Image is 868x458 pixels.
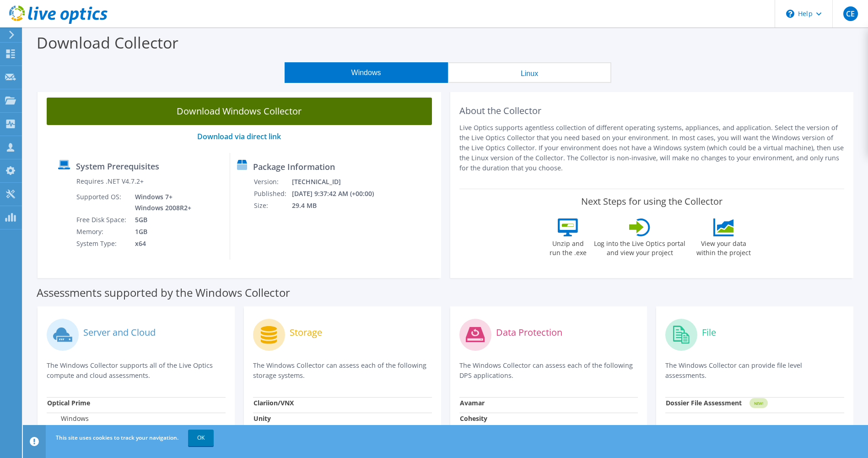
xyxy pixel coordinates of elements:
[188,430,214,446] a: OK
[83,328,156,337] label: Server and Cloud
[291,188,386,200] td: [DATE] 9:37:42 AM (+00:00)
[128,238,193,250] td: x64
[702,328,716,337] label: File
[47,398,90,407] strong: Optical Prime
[76,214,128,226] td: Free Disk Space:
[47,414,89,423] label: Windows
[47,360,226,381] p: The Windows Collector supports all of the Live Optics compute and cloud assessments.
[253,200,291,212] td: Size:
[460,414,487,423] strong: Cohesity
[128,226,193,238] td: 1GB
[290,328,322,337] label: Storage
[448,62,611,83] button: Linux
[285,62,448,83] button: Windows
[843,6,858,21] span: CE
[754,401,763,406] tspan: NEW!
[253,398,294,407] strong: Clariion/VNX
[459,360,638,381] p: The Windows Collector can assess each of the following DPS applications.
[76,162,159,171] label: System Prerequisites
[666,398,742,407] strong: Dossier File Assessment
[581,196,722,207] label: Next Steps for using the Collector
[593,236,686,257] label: Log into the Live Optics portal and view your project
[291,176,386,188] td: [TECHNICAL_ID]
[76,177,144,186] label: Requires .NET V4.7.2+
[460,398,485,407] strong: Avamar
[459,105,845,116] h2: About the Collector
[786,10,794,18] svg: \n
[496,328,562,337] label: Data Protection
[128,191,193,214] td: Windows 7+ Windows 2008R2+
[76,191,128,214] td: Supported OS:
[47,98,432,125] a: Download Windows Collector
[547,236,589,257] label: Unzip and run the .exe
[690,236,756,257] label: View your data within the project
[76,238,128,250] td: System Type:
[56,434,178,442] span: This site uses cookies to track your navigation.
[76,226,128,238] td: Memory:
[197,131,281,142] a: Download via direct link
[459,123,845,173] p: Live Optics supports agentless collection of different operating systems, appliances, and applica...
[253,162,335,171] label: Package Information
[253,176,291,188] td: Version:
[291,200,386,212] td: 29.4 MB
[253,360,432,381] p: The Windows Collector can assess each of the following storage systems.
[37,32,178,53] label: Download Collector
[665,360,844,381] p: The Windows Collector can provide file level assessments.
[253,414,271,423] strong: Unity
[128,214,193,226] td: 5GB
[253,188,291,200] td: Published:
[37,288,290,297] label: Assessments supported by the Windows Collector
